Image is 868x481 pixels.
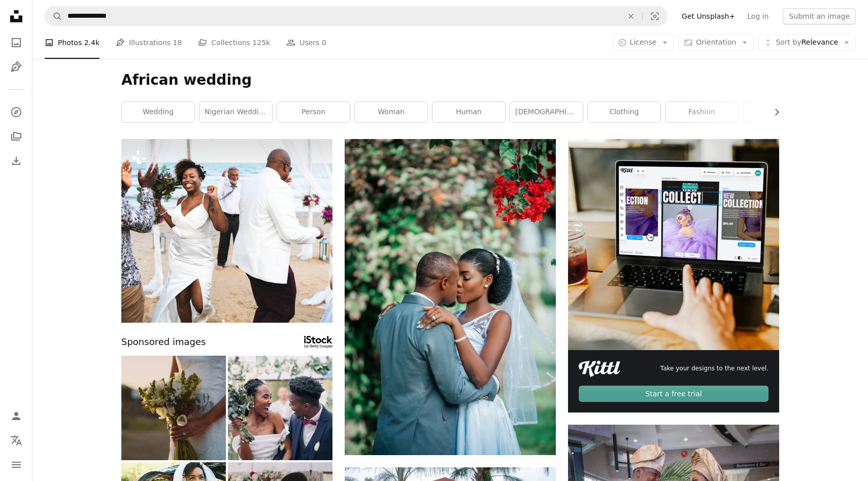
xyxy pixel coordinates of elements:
button: License [612,35,675,51]
button: Search Unsplash [45,7,62,26]
button: Visual search [643,7,667,26]
a: Explore [6,102,26,122]
a: clothing [588,102,660,122]
span: Take your designs to the next level. [660,364,769,373]
a: nigerian wedding [199,102,272,122]
a: person [277,102,350,122]
a: fashion [665,102,738,122]
img: African American couple getting married at the beach [121,139,332,323]
img: a bride and groom embracing under a tree [345,139,556,455]
img: file-1711049718225-ad48364186d3image [579,361,620,377]
a: Illustrations 18 [116,26,182,59]
h1: African wedding [121,71,779,89]
span: License [630,38,657,46]
button: Sort byRelevance [758,35,856,51]
a: Collections 125k [198,26,270,59]
a: Take your designs to the next level.Start a free trial [568,139,779,413]
a: Log in / Sign up [6,406,26,426]
span: Orientation [696,38,736,46]
span: Sponsored images [121,335,206,350]
button: Clear [620,7,642,26]
a: wedding [122,102,194,122]
a: human [432,102,505,122]
img: file-1719664959749-d56c4ff96871image [568,139,779,350]
a: woman [355,102,427,122]
a: Illustrations [6,57,26,77]
a: Get Unsplash+ [676,8,741,24]
a: Collections [6,126,26,147]
span: 125k [252,37,270,48]
span: 0 [322,37,326,48]
a: Users 0 [286,26,326,59]
button: Menu [6,455,26,475]
button: Orientation [678,35,754,51]
img: Love lives in the smallest of details [121,356,226,460]
a: Download History [6,151,26,171]
a: [DEMOGRAPHIC_DATA] [510,102,583,122]
button: Language [6,430,26,451]
span: Sort by [776,38,801,46]
div: Start a free trial [579,386,769,402]
a: Log in [741,8,775,24]
a: a bride and groom embracing under a tree [345,292,556,301]
span: 18 [173,37,182,48]
img: Couple, flower confetti and outdoor wedding with event, walk and happy laugh in nature. Black wom... [228,356,332,460]
button: scroll list to the right [767,102,779,122]
span: Relevance [776,38,838,48]
button: Submit an image [783,8,856,24]
a: gown [743,102,816,122]
a: Photos [6,32,26,53]
form: Find visuals sitewide [45,6,667,26]
a: African American couple getting married at the beach [121,226,332,235]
